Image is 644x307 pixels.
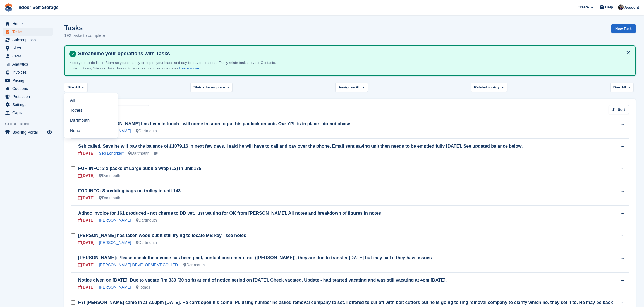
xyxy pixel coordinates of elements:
span: Account [624,5,639,10]
a: [PERSON_NAME] [99,218,131,222]
span: Any [493,85,500,90]
a: menu [3,28,53,36]
div: [DATE] [78,217,94,223]
button: Site: All [64,83,87,92]
h1: Tasks [64,24,105,32]
div: Dartmouth [136,217,157,223]
a: menu [3,36,53,44]
div: [DATE] [78,150,94,156]
a: menu [3,52,53,60]
a: Seb called. Says he will pay the balance of £1079.16 in next few days. I said he will have to cal... [78,144,523,148]
p: Keep your to-do list in Stora so you can stay on top of your leads and day-to-day operations. Eas... [69,60,279,71]
span: Coupons [12,85,46,92]
h4: Streamline your operations with Tasks [76,51,631,57]
div: [DATE] [78,240,94,246]
span: Help [605,4,613,10]
span: All [75,85,80,90]
a: menu [3,101,53,109]
span: Due: [613,85,621,90]
div: Dartmouth [128,150,149,156]
a: [PERSON_NAME]: Please check the invoice has been paid, contact customer if not ([PERSON_NAME]), t... [78,255,432,260]
a: Indoor Self Storage [15,3,61,12]
div: Totnes [136,284,150,290]
a: [PERSON_NAME] has taken wood but it still trying to locate MB key - see notes [78,233,246,238]
img: stora-icon-8386f47178a22dfd0bd8f6a31ec36ba5ce8667c1dd55bd0f319d3a0aa187defe.svg [4,3,13,12]
span: CRM [12,52,46,60]
a: All [67,95,115,105]
span: Capital [12,109,46,117]
a: menu [3,93,53,100]
div: [DATE] [78,284,94,290]
a: [PERSON_NAME] DEVELOPMENT CO. LTD. [99,263,179,267]
button: Status: Incomplete [190,83,232,92]
a: FOR INFO: 3 x packs of Large bubble wrap (12) in unit 135 [78,166,201,171]
a: Seb Longrigg* [99,151,124,155]
div: Dartmouth [136,240,157,246]
div: [DATE] [78,173,94,179]
a: menu [3,44,53,52]
div: Dartmouth [99,173,120,179]
button: Related to: Any [471,83,507,92]
a: menu [3,128,53,136]
span: Incomplete [206,85,225,90]
a: Adhoc invoice for 161 produced - not charge to DD yet, just waiting for OK from [PERSON_NAME]. Al... [78,211,381,215]
a: Notice given on [DATE]. Due to vacate Rm 330 (30 sq ft) at end of notice period on [DATE]. Check ... [78,278,447,282]
div: [DATE] [78,195,94,201]
a: FOR INFO: Shredding bags on trolley in unit 143 [78,188,181,193]
div: Dartmouth [99,195,120,201]
a: FOR INFO: [PERSON_NAME] has been in touch - will come in soon to put his padlock on unit. Our YPL... [78,121,350,126]
span: Tasks [12,28,46,36]
span: Sites [12,44,46,52]
a: [PERSON_NAME] [99,240,131,245]
a: menu [3,85,53,92]
div: Dartmouth [183,262,205,268]
a: Dartmouth [67,116,115,126]
div: [DATE] [78,262,94,268]
span: Protection [12,93,46,100]
span: Status: [193,85,206,90]
a: menu [3,76,53,84]
a: Preview store [46,129,53,136]
a: menu [3,109,53,117]
span: Settings [12,101,46,109]
span: Create [578,4,589,10]
a: Learn more [179,66,199,70]
span: Storefront [5,121,56,127]
a: None [67,126,115,136]
a: menu [3,20,53,28]
p: 192 tasks to complete [64,32,105,39]
span: Pricing [12,76,46,84]
span: All [621,85,626,90]
div: Dartmouth [136,128,157,134]
span: Site: [67,85,75,90]
span: Related to: [474,85,493,90]
a: menu [3,68,53,76]
span: Home [12,20,46,28]
a: Totnes [67,105,115,116]
img: Sandra Pomeroy [618,4,624,10]
a: New Task [611,24,636,33]
button: Due: All [610,83,633,92]
a: [PERSON_NAME] [99,285,131,289]
span: Sort [618,107,625,112]
button: Assignee: All [335,83,368,92]
span: All [356,85,361,90]
span: Assignee: [338,85,356,90]
span: Invoices [12,68,46,76]
a: menu [3,60,53,68]
span: Booking Portal [12,128,46,136]
span: Analytics [12,60,46,68]
span: Subscriptions [12,36,46,44]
